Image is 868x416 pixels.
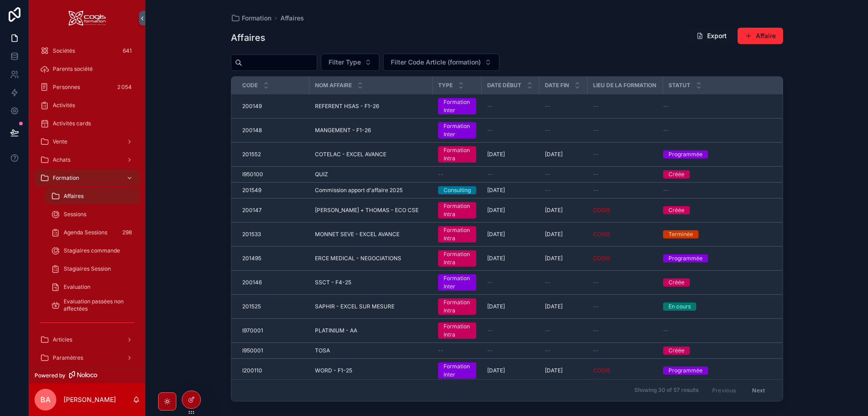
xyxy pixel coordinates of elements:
a: Achats [35,152,140,168]
span: ERCE MEDICAL - NEGOCIATIONS [315,255,401,262]
a: Créée [663,170,772,178]
a: -- [663,127,772,134]
a: [DATE] [545,255,582,262]
a: -- [487,171,534,178]
a: QUIZ [315,171,427,178]
span: [DATE] [487,187,505,194]
span: -- [487,127,493,134]
span: 201552 [242,151,261,158]
span: Affaires [64,193,84,200]
span: [DATE] [487,255,505,262]
span: I950001 [242,347,263,354]
a: -- [593,327,658,334]
span: Agenda Sessions [64,229,107,236]
a: [DATE] [545,207,582,214]
div: Formation Inter [444,122,471,139]
a: -- [593,171,658,178]
a: Parents société [35,61,140,77]
span: -- [545,127,550,134]
div: Formation Intra [444,202,471,218]
a: COGIS [593,255,658,262]
span: SAPHIR - EXCEL SUR MESURE [315,303,394,310]
span: 201549 [242,187,261,194]
div: Formation Inter [444,274,471,291]
button: Export [689,28,734,44]
span: Lieu de la formation [593,82,656,89]
span: Type [438,82,453,89]
a: Stagiaires Session [45,261,140,277]
a: [DATE] [487,187,534,194]
a: Formation [231,14,271,23]
div: Formation Inter [444,98,471,114]
a: Agenda Sessions298 [45,224,140,241]
span: Evaluation passées non affectées [64,298,131,312]
a: SAPHIR - EXCEL SUR MESURE [315,303,427,310]
a: Affaires [280,14,304,23]
span: -- [487,103,493,110]
a: Evaluation [45,279,140,295]
a: -- [438,171,476,178]
span: -- [663,327,668,334]
a: Sessions [45,206,140,223]
a: I970001 [242,327,304,334]
span: 201533 [242,231,261,238]
span: Paramètres [53,354,83,362]
span: -- [593,151,599,158]
a: -- [545,103,582,110]
a: Formation Inter [438,98,476,114]
a: Créée [663,347,772,355]
span: [DATE] [487,303,505,310]
div: 641 [120,45,135,56]
a: 201525 [242,303,304,310]
a: Programmée [663,254,772,262]
a: PLATINIUM - AA [315,327,427,334]
span: [DATE] [545,367,563,374]
span: Stagiaires commande [64,247,120,254]
span: COGIS [593,231,610,238]
span: -- [663,127,668,134]
span: 200147 [242,207,262,214]
span: [DATE] [545,255,563,262]
div: Programmée [668,150,703,158]
a: COTELAC - EXCEL AVANCE [315,151,427,158]
span: Evaluation [64,283,90,291]
div: Terminée [668,230,693,238]
a: COGIS [593,367,610,374]
span: Parents société [53,65,93,73]
span: Date fin [545,82,569,89]
span: -- [487,327,493,334]
a: -- [545,171,582,178]
span: Formation [242,14,271,23]
span: Activités cards [53,120,91,127]
a: Créée [663,278,772,287]
div: Programmée [668,366,703,375]
a: 200149 [242,103,304,110]
div: En cours [668,302,691,311]
span: 200148 [242,127,262,134]
span: TOSA [315,347,330,354]
a: -- [663,327,772,334]
span: Articles [53,336,72,343]
span: [DATE] [487,231,505,238]
span: -- [663,187,668,194]
a: WORD - F1-25 [315,367,427,374]
span: Filter Code Article (formation) [391,58,481,67]
a: -- [487,279,534,286]
a: Stagiaires commande [45,243,140,259]
a: Evaluation passées non affectées [45,297,140,313]
a: COGIS [593,207,610,214]
a: Articles [35,332,140,348]
a: Formation Inter [438,122,476,139]
a: -- [593,127,658,134]
span: BA [40,394,50,405]
a: Affaires [45,188,140,204]
a: Formation Intra [438,226,476,243]
span: Statut [668,82,690,89]
a: -- [593,151,658,158]
a: Programmée [663,150,772,158]
a: 200148 [242,127,304,134]
a: Personnes2 054 [35,79,140,95]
